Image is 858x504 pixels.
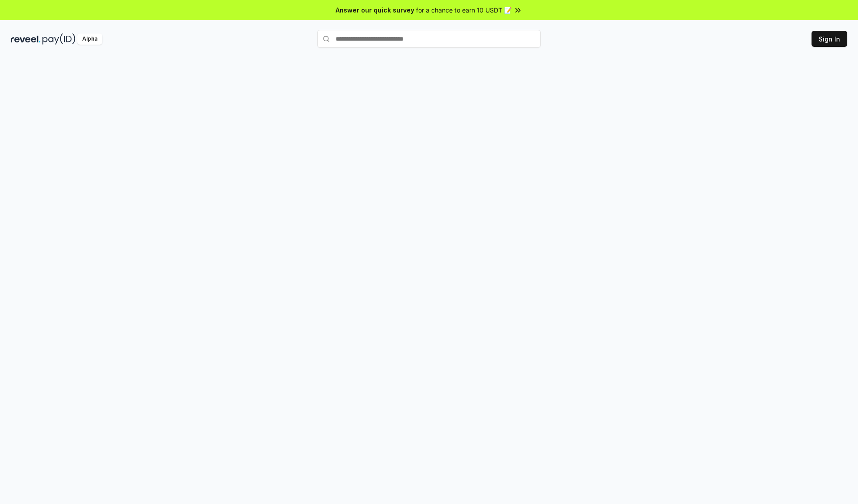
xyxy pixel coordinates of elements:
img: reveel_dark [11,33,41,45]
div: Alpha [77,33,102,45]
button: Sign In [812,31,847,47]
img: pay_id [42,33,76,45]
span: for a chance to earn 10 USDT 📝 [416,5,512,15]
span: Answer our quick survey [336,5,414,15]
